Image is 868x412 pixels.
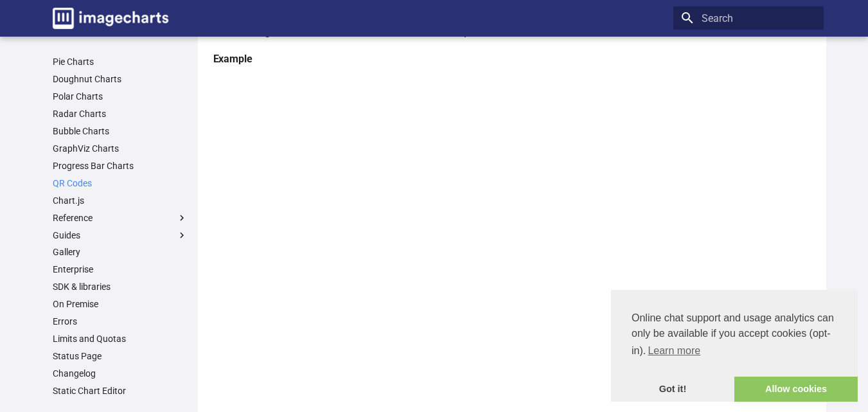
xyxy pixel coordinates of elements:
[53,246,188,258] a: Gallery
[734,377,858,402] a: allow cookies
[53,264,188,275] a: Enterprise
[53,229,188,241] label: Guides
[53,160,188,172] a: Progress Bar Charts
[53,143,188,154] a: GraphViz Charts
[611,377,734,402] a: dismiss cookie message
[53,212,188,224] label: Reference
[53,350,188,362] a: Status Page
[53,333,188,345] a: Limits and Quotas
[48,3,173,34] a: Image-Charts documentation
[213,51,816,67] h4: Example
[53,298,188,310] a: On Premise
[53,73,188,85] a: Doughnut Charts
[53,281,188,292] a: SDK & libraries
[53,56,188,67] a: Pie Charts
[53,91,188,102] a: Polar Charts
[53,385,188,397] a: Static Chart Editor
[53,195,188,206] a: Chart.js
[53,125,188,137] a: Bubble Charts
[53,8,168,29] img: logo
[53,108,188,120] a: Radar Charts
[673,6,824,30] input: Search
[53,177,188,189] a: QR Codes
[611,290,858,402] div: cookieconsent
[53,368,188,379] a: Changelog
[646,341,702,361] a: learn more about cookies
[632,310,837,361] span: Online chat support and usage analytics can only be available if you accept cookies (opt-in).
[53,316,188,327] a: Errors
